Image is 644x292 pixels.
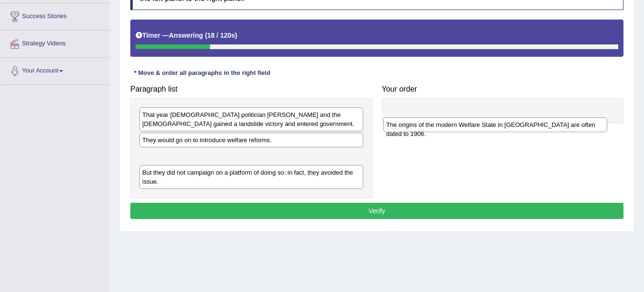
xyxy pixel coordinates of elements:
button: Verify [130,203,623,219]
div: That year [DEMOGRAPHIC_DATA] politician [PERSON_NAME] and the [DEMOGRAPHIC_DATA] gained a landsli... [139,107,363,131]
h4: Paragraph list [130,85,372,94]
b: 18 / 120s [207,31,235,39]
h4: Your order [382,85,624,94]
h5: Timer — [136,32,237,39]
a: Success Stories [0,3,109,27]
b: ) [235,31,237,39]
div: * Move & order all paragraphs in the right field [130,69,274,78]
div: But they did not campaign on a platform of doing so: in fact, they avoided the issue. [139,165,363,189]
a: Strategy Videos [0,31,109,54]
div: They would go on to introduce welfare reforms. [139,133,363,147]
a: Your Account [0,58,109,82]
b: Answering [169,31,203,39]
div: The origins of the modern Welfare State in [GEOGRAPHIC_DATA] are often dated to 1906. [383,117,607,132]
b: ( [205,31,207,39]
